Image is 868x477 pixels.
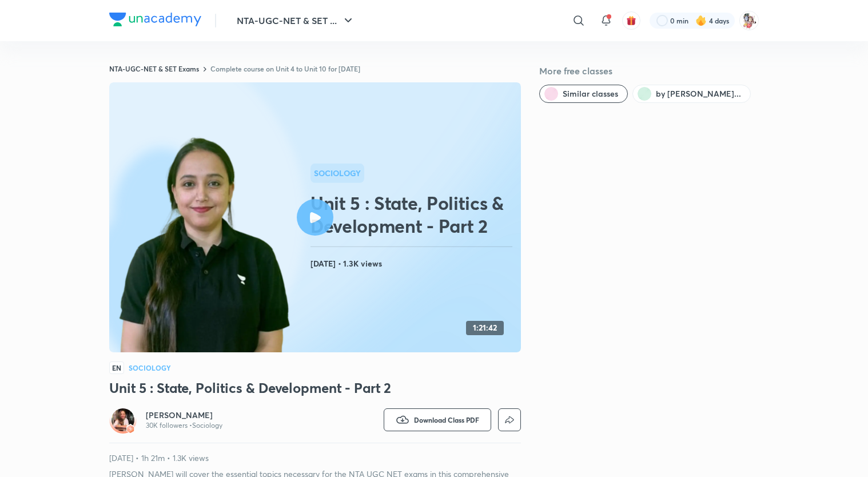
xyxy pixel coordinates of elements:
[109,64,199,73] a: NTA-UGC-NET & SET Exams
[310,192,516,237] h2: Unit 5 : State, Politics & Development - Part 2
[109,406,137,434] a: Avatarbadge
[230,9,362,32] button: NTA-UGC-NET & SET ...
[126,425,134,433] img: badge
[473,323,497,333] h4: 1:21:42
[112,408,134,431] img: Avatar
[109,361,124,374] span: EN
[622,11,640,30] button: avatar
[109,13,201,29] a: Company Logo
[210,64,360,73] a: Complete course on Unit 4 to Unit 10 for [DATE]
[129,364,170,371] h4: Sociology
[626,15,636,26] img: avatar
[695,15,707,26] img: streak
[632,85,751,103] button: by Antara Chakrabarty
[539,85,628,103] button: Similar classes
[109,379,521,397] h3: Unit 5 : State, Politics & Development - Part 2
[109,452,521,464] p: [DATE] • 1h 21m • 1.3K views
[146,421,222,430] p: 30K followers • Sociology
[539,64,759,78] h5: More free classes
[414,415,479,424] span: Download Class PDF
[563,88,618,100] span: Similar classes
[146,410,222,421] a: [PERSON_NAME]
[656,88,741,100] span: by Antara Chakrabarty
[384,408,491,431] button: Download Class PDF
[739,11,759,30] img: Sneha Srivastava
[109,13,201,26] img: Company Logo
[310,256,516,271] h4: [DATE] • 1.3K views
